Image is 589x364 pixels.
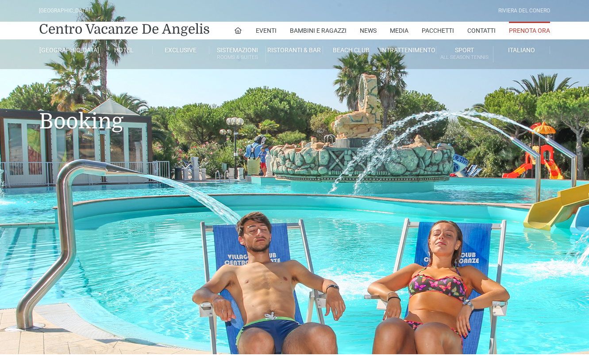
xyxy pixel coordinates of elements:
[467,22,496,39] a: Contatti
[323,46,380,54] a: Beach Club
[39,20,210,38] a: Centro Vacanze De Angelis
[498,7,550,15] div: Riviera Del Conero
[290,22,346,39] a: Bambini e Ragazzi
[509,22,550,39] a: Prenota Ora
[153,46,209,54] a: Exclusive
[39,46,96,54] a: [GEOGRAPHIC_DATA]
[390,22,408,39] a: Media
[209,46,266,62] a: SistemazioniRooms & Suites
[256,22,277,39] a: Eventi
[436,46,493,62] a: SportAll Season Tennis
[209,53,266,62] small: Rooms & Suites
[39,7,90,15] div: [GEOGRAPHIC_DATA]
[360,22,377,39] a: News
[96,46,152,54] a: Hotel
[493,46,550,54] a: Italiano
[422,22,454,39] a: Pacchetti
[266,46,323,54] a: Ristoranti & Bar
[380,46,436,54] a: Intrattenimento
[508,46,535,54] span: Italiano
[436,53,493,62] small: All Season Tennis
[39,69,550,147] h1: Booking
